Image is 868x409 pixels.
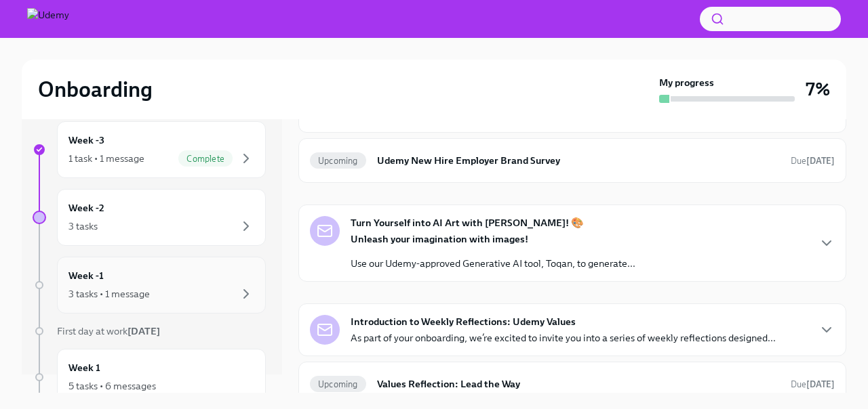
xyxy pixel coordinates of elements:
[68,379,156,393] div: 5 tasks • 6 messages
[377,376,780,391] h6: Values Reflection: Lead the Way
[127,325,160,337] strong: [DATE]
[57,325,160,337] span: First day at work
[33,324,266,338] a: First day at work[DATE]
[659,76,714,89] strong: My progress
[806,77,830,102] h3: 7%
[38,76,153,103] h2: Onboarding
[68,200,104,215] h6: Week -2
[351,331,776,345] p: As part of your onboarding, we’re excited to invite you into a series of weekly reflections desig...
[68,287,150,301] div: 3 tasks • 1 message
[791,379,835,389] span: Due
[68,152,144,165] div: 1 task • 1 message
[791,156,835,166] span: Due
[351,216,584,230] strong: Turn Yourself into AI Art with [PERSON_NAME]! 🎨
[33,121,266,178] a: Week -31 task • 1 messageComplete
[27,8,69,30] img: Udemy
[33,257,266,314] a: Week -13 tasks • 1 message
[791,154,835,167] span: August 30th, 2025 10:00
[33,349,266,406] a: Week 15 tasks • 6 messages
[310,150,835,171] a: UpcomingUdemy New Hire Employer Brand SurveyDue[DATE]
[68,360,100,375] h6: Week 1
[351,315,576,328] strong: Introduction to Weekly Reflections: Udemy Values
[806,156,835,166] strong: [DATE]
[178,154,233,164] span: Complete
[310,379,366,389] span: Upcoming
[33,189,266,246] a: Week -23 tasks
[68,268,104,283] h6: Week -1
[377,153,780,168] h6: Udemy New Hire Employer Brand Survey
[791,378,835,391] span: September 1st, 2025 10:00
[68,133,104,148] h6: Week -3
[310,156,366,166] span: Upcoming
[351,257,635,270] p: Use our Udemy-approved Generative AI tool, Toqan, to generate...
[806,379,835,389] strong: [DATE]
[310,373,835,395] a: UpcomingValues Reflection: Lead the WayDue[DATE]
[68,219,98,233] div: 3 tasks
[351,233,528,245] strong: Unleash your imagination with images!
